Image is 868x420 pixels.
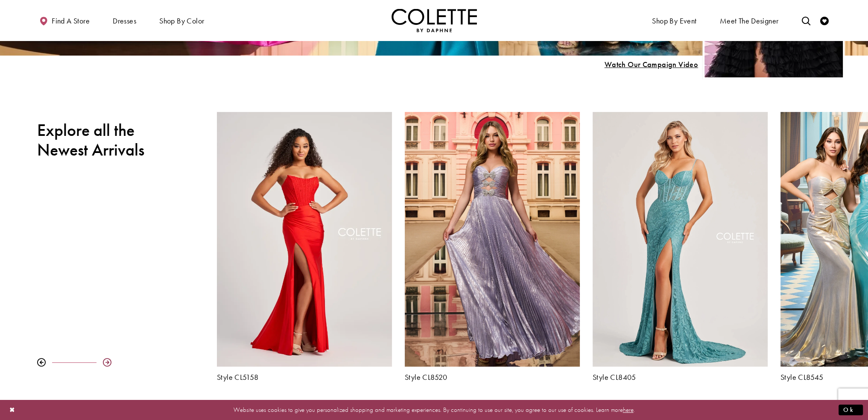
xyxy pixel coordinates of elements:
[113,17,136,25] span: Dresses
[593,112,768,367] a: Visit Colette by Daphne Style No. CL8405 Page
[210,106,398,388] div: Colette by Daphne Style No. CL5158
[157,9,206,32] span: Shop by color
[5,402,20,417] button: Close Dialog
[61,404,807,416] p: Website uses cookies to give you personalized shopping and marketing experiences. By continuing t...
[217,373,392,382] a: Style CL5158
[392,9,477,32] img: Colette by Daphne
[799,9,812,32] a: Toggle search
[217,112,392,367] a: Visit Colette by Daphne Style No. CL5158 Page
[623,405,634,414] a: here
[650,9,698,32] span: Shop By Event
[818,9,831,32] a: Check Wishlist
[405,112,580,367] a: Visit Colette by Daphne Style No. CL8520 Page
[652,17,696,25] span: Shop By Event
[604,60,698,69] span: Play Slide #15 Video
[718,9,781,32] a: Meet the designer
[37,9,92,32] a: Find a store
[720,17,779,25] span: Meet the designer
[52,17,90,25] span: Find a store
[593,373,768,382] h5: Style CL8405
[392,9,477,32] a: Visit Home Page
[586,106,774,388] div: Colette by Daphne Style No. CL8405
[111,9,138,32] span: Dresses
[405,373,580,382] h5: Style CL8520
[159,17,204,25] span: Shop by color
[398,106,586,388] div: Colette by Daphne Style No. CL8520
[839,405,863,415] button: Submit Dialog
[37,120,148,160] h2: Explore all the Newest Arrivals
